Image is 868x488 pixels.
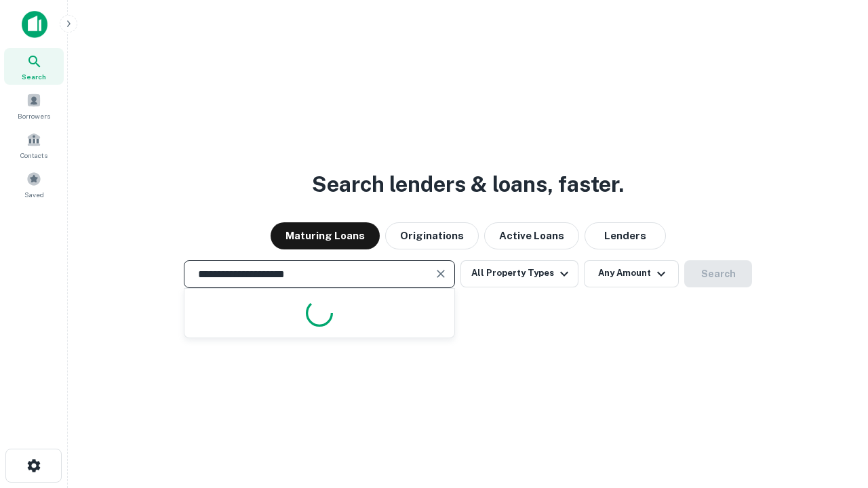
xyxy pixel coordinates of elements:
[271,222,380,249] button: Maturing Loans
[585,222,666,249] button: Lenders
[460,260,578,287] button: All Property Types
[22,11,47,38] img: capitalize-icon.png
[431,264,450,283] button: Clear
[800,380,868,445] iframe: Chat Widget
[24,189,44,200] span: Saved
[4,87,64,124] a: Borrowers
[4,127,64,163] a: Contacts
[4,48,64,85] a: Search
[22,71,46,82] span: Search
[484,222,579,249] button: Active Loans
[20,150,47,161] span: Contacts
[385,222,479,249] button: Originations
[584,260,679,287] button: Any Amount
[18,110,50,121] span: Borrowers
[312,168,624,201] h3: Search lenders & loans, faster.
[4,166,64,203] a: Saved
